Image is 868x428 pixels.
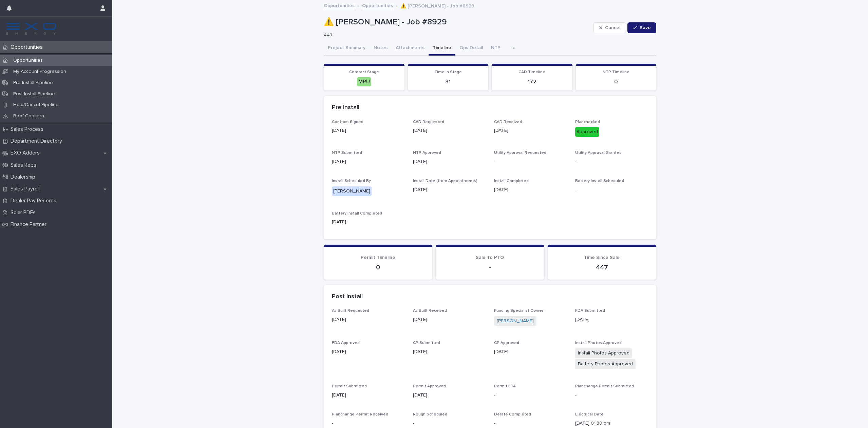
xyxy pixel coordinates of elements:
span: FDA Approved [332,341,360,345]
p: [DATE] [413,392,486,399]
p: EXO Adders [8,150,45,156]
button: Cancel [593,22,626,33]
span: CP Approved [494,341,519,345]
button: NTP [487,41,505,56]
p: Sales Payroll [8,186,45,192]
button: Project Summary [324,41,370,56]
p: [DATE] [494,348,567,355]
span: Funding Specialist Owner [494,309,543,313]
p: [DATE] 01:30 pm [575,420,648,427]
span: Install Photos Approved [575,341,622,345]
p: - [413,420,486,427]
a: Opportunities [324,1,355,9]
p: [DATE] [332,219,405,226]
p: 447 [324,33,588,38]
p: 447 [556,263,648,271]
span: FDA Submitted [575,309,605,313]
span: NTP Submitted [332,151,362,155]
p: [DATE] [332,392,405,399]
p: 172 [496,79,568,85]
span: Cancel [605,25,620,30]
p: [DATE] [575,316,648,323]
p: - [494,420,567,427]
span: Derate Completed [494,412,531,416]
div: [PERSON_NAME] [332,186,372,196]
p: [DATE] [494,186,567,193]
h2: Post Install [332,293,363,301]
p: - [444,263,536,271]
p: Roof Concern [8,113,50,119]
p: [DATE] [332,158,405,165]
p: Solar PDFs [8,209,41,216]
span: Permit Approved [413,384,446,388]
span: CAD Requested [413,120,444,124]
span: Contract Signed [332,120,363,124]
span: NTP Timeline [603,70,629,74]
p: [DATE] [413,127,486,134]
span: As Built Received [413,309,447,313]
button: Attachments [392,41,429,56]
p: [DATE] [494,127,567,134]
span: Electrical Date [575,412,604,416]
p: [DATE] [413,186,486,193]
span: Sale To PTO [476,255,504,260]
span: Install Completed [494,179,529,183]
div: MPU [357,77,371,86]
span: Battery Photos Approved [575,359,636,369]
span: Save [640,25,651,30]
span: Permit ETA [494,384,516,388]
p: [DATE] [413,158,486,165]
p: 0 [332,263,424,271]
p: [DATE] [413,348,486,355]
button: Save [627,22,656,33]
span: Battery Install Completed [332,211,382,216]
p: Dealership [8,174,41,180]
div: Approved [575,127,599,137]
p: Department Directory [8,138,68,144]
span: Battery Install Scheduled [575,179,624,183]
p: [DATE] [332,127,405,134]
span: Time In Stage [434,70,462,74]
a: Opportunities [362,1,393,9]
p: Opportunities [8,58,48,63]
span: CAD Received [494,120,522,124]
span: As Built Requested [332,309,369,313]
p: [DATE] [332,316,405,323]
span: Install Scheduled By [332,179,371,183]
span: Install Date (from Appointments) [413,179,477,183]
p: ⚠️ [PERSON_NAME] - Job #8929 [324,17,591,27]
span: NTP Approved [413,151,441,155]
p: 31 [412,79,485,85]
p: - [332,420,405,427]
p: Finance Partner [8,221,52,228]
p: - [494,392,567,399]
p: Sales Reps [8,162,42,168]
p: Dealer Pay Records [8,198,62,204]
a: [PERSON_NAME] [497,318,534,325]
p: Opportunities [8,44,48,50]
p: - [575,392,648,399]
button: Timeline [429,41,455,56]
button: Ops Detail [455,41,487,56]
img: FKS5r6ZBThi8E5hshIGi [5,22,57,36]
span: Install Photos Approved [575,348,632,358]
span: Contract Stage [349,70,379,74]
span: CP Submitted [413,341,440,345]
p: - [575,158,648,165]
span: CAD Timeline [518,70,545,74]
p: ⚠️ [PERSON_NAME] - Job #8929 [400,2,474,9]
p: - [575,186,648,193]
p: [DATE] [413,316,486,323]
p: My Account Progression [8,69,72,75]
p: Sales Process [8,126,49,133]
span: Utility Approval Requested [494,151,546,155]
button: Notes [370,41,392,56]
span: Time Since Sale [584,255,620,260]
span: Utility Approval Granted [575,151,622,155]
p: [DATE] [332,348,405,355]
span: Rough Scheduled [413,412,447,416]
span: Permit Timeline [361,255,395,260]
p: - [494,158,567,165]
span: Permit Submitted [332,384,367,388]
span: Planchange Permit Received [332,412,388,416]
